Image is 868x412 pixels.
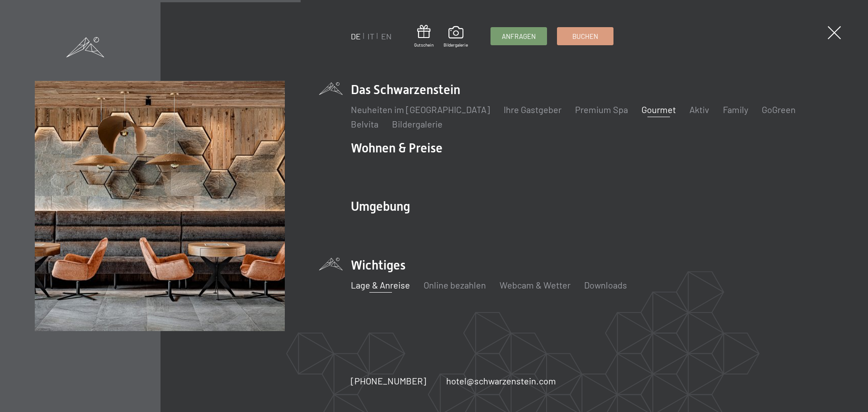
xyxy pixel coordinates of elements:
[572,32,598,41] span: Buchen
[351,375,426,386] span: [PHONE_NUMBER]
[689,104,709,115] a: Aktiv
[557,28,613,45] a: Buchen
[584,279,627,290] a: Downloads
[443,26,468,48] a: Bildergalerie
[414,42,434,48] span: Gutschein
[414,25,434,48] a: Gutschein
[351,31,361,41] a: DE
[575,104,628,115] a: Premium Spa
[500,279,571,290] a: Webcam & Wetter
[504,104,561,115] a: Ihre Gastgeber
[642,104,676,115] a: Gourmet
[723,104,748,115] a: Family
[762,104,796,115] a: GoGreen
[351,374,426,387] a: [PHONE_NUMBER]
[35,81,285,331] img: Wellnesshotels - Bar - Spieltische - Kinderunterhaltung
[446,374,556,387] a: hotel@schwarzenstein.com
[443,42,468,48] span: Bildergalerie
[502,32,536,41] span: Anfragen
[368,31,374,41] a: IT
[381,31,392,41] a: EN
[424,279,486,290] a: Online bezahlen
[351,104,490,115] a: Neuheiten im [GEOGRAPHIC_DATA]
[351,118,378,129] a: Belvita
[392,118,443,129] a: Bildergalerie
[491,28,547,45] a: Anfragen
[351,279,410,290] a: Lage & Anreise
